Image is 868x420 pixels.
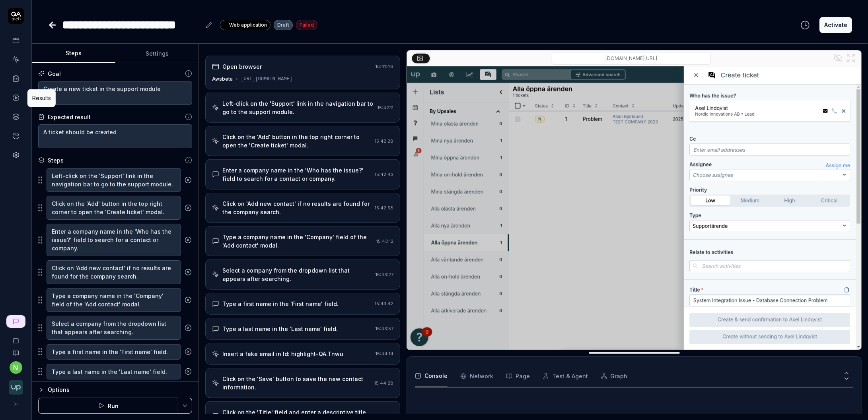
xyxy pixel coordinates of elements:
[181,264,195,280] button: Remove step
[407,66,861,350] img: Screenshot
[506,365,530,387] button: Page
[222,199,372,216] div: Click on 'Add new contact' if no results are found for the company search.
[241,75,292,83] div: [URL][DOMAIN_NAME]
[38,315,192,340] div: Suggestions
[212,75,233,83] div: Awsbeta
[3,331,28,344] a: Book a call with us
[222,133,372,149] div: Click on the 'Add' button in the top right corner to open the 'Create ticket' modal.
[543,365,588,387] button: Test & Agent
[181,172,195,188] button: Remove step
[181,364,195,379] button: Remove step
[220,19,271,30] a: Web application
[3,374,28,396] button: Upsales Logo
[378,105,393,110] time: 15:42:11
[48,156,64,165] div: Steps
[374,380,393,385] time: 15:44:28
[222,266,372,283] div: Select a company from the dropdown list that appears after searching.
[376,351,393,356] time: 15:44:14
[181,292,195,308] button: Remove step
[48,385,192,395] div: Options
[181,320,195,336] button: Remove step
[222,300,339,308] div: Type a first name in the 'First name' field.
[222,350,343,358] div: Insert a fake email in Id: highlight-QA.Tnwu
[374,413,393,419] time: 15:44:46
[375,171,393,177] time: 15:42:43
[222,99,374,116] div: Left-click on the 'Support' link in the navigation bar to go to the support module.
[181,200,195,216] button: Remove step
[38,363,192,380] div: Suggestions
[38,260,192,285] div: Suggestions
[296,20,317,30] div: Failed
[229,21,267,29] span: Web application
[376,64,393,69] time: 15:41:46
[6,315,25,328] a: New conversation
[3,344,28,356] a: Documentation
[376,271,393,277] time: 15:43:27
[32,44,115,63] button: Steps
[48,70,61,78] div: Goal
[376,326,393,331] time: 15:43:57
[38,168,192,192] div: Suggestions
[376,238,393,244] time: 15:43:12
[819,17,852,33] button: Activate
[38,288,192,312] div: Suggestions
[845,52,857,64] button: Open in full screen
[38,343,192,360] div: Suggestions
[415,365,448,387] button: Console
[222,325,338,333] div: Type a last name in the 'Last name' field.
[375,301,393,306] time: 15:43:42
[115,44,199,63] button: Settings
[222,375,371,391] div: Click on the 'Save' button to save the new contact information.
[181,344,195,360] button: Remove step
[460,365,493,387] button: Network
[222,166,372,183] div: Enter a company name in the 'Who has the issue?' field to search for a contact or company.
[10,361,22,374] button: n
[274,20,293,30] div: Draft
[181,232,195,248] button: Remove step
[796,17,815,33] button: View version history
[48,113,91,121] div: Expected result
[38,398,178,414] button: Run
[38,385,192,395] button: Options
[222,233,373,250] div: Type a company name in the 'Company' field of the 'Add contact' modal.
[375,205,393,210] time: 15:42:58
[9,380,23,395] img: Upsales Logo
[32,94,51,102] div: Results
[375,138,393,143] time: 15:42:28
[222,62,262,71] div: Open browser
[832,52,845,64] button: Show all interative elements
[38,195,192,220] div: Suggestions
[601,365,627,387] button: Graph
[38,223,192,256] div: Suggestions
